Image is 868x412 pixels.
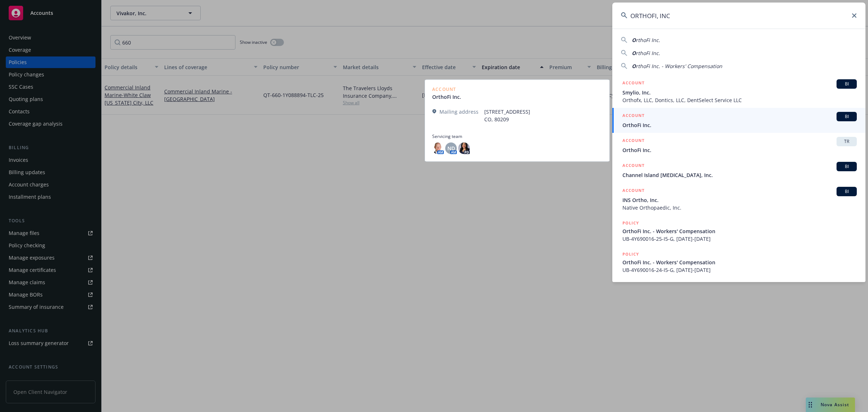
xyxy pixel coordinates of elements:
[622,137,644,146] h5: ACCOUNT
[839,81,854,87] span: BI
[612,215,865,247] a: POLICYOrthoFi Inc. - Workers' CompensationUB-4Y690016-25-I5-G, [DATE]-[DATE]
[612,75,865,108] a: ACCOUNTBISmylio, Inc.Orthofx, LLC, Dontics, LLC, DentSelect Service LLC
[622,121,857,129] span: OrthoFi Inc.
[839,113,854,120] span: BI
[612,3,865,29] input: Search...
[622,235,857,243] span: UB-4Y690016-25-I5-G, [DATE]-[DATE]
[636,37,660,43] span: rthoFi Inc.
[622,171,857,179] span: Channel Island [MEDICAL_DATA], Inc.
[612,158,865,183] a: ACCOUNTBIChannel Island [MEDICAL_DATA], Inc.
[839,163,854,170] span: BI
[612,108,865,133] a: ACCOUNTBIOrthoFi Inc.
[622,227,857,235] span: OrthoFi Inc. - Workers' Compensation
[839,188,854,195] span: BI
[632,50,636,56] span: O
[622,251,639,258] h5: POLICY
[622,146,857,154] span: OrthoFi Inc.
[632,63,636,70] span: O
[622,162,644,171] h5: ACCOUNT
[612,133,865,158] a: ACCOUNTTROrthoFi Inc.
[839,138,854,145] span: TR
[622,112,644,121] h5: ACCOUNT
[622,204,857,211] span: Native Orthopaedic, Inc.
[622,187,644,196] h5: ACCOUNT
[622,89,857,96] span: Smylio, Inc.
[612,247,865,278] a: POLICYOrthoFi Inc. - Workers' CompensationUB-4Y690016-24-I5-G, [DATE]-[DATE]
[622,96,857,104] span: Orthofx, LLC, Dontics, LLC, DentSelect Service LLC
[612,183,865,215] a: ACCOUNTBIINS Ortho, Inc.Native Orthopaedic, Inc.
[636,63,722,70] span: rthoFi Inc. - Workers' Compensation
[622,219,639,227] h5: POLICY
[622,196,857,204] span: INS Ortho, Inc.
[622,79,644,88] h5: ACCOUNT
[636,50,660,56] span: rthoFi Inc.
[632,37,636,43] span: O
[622,266,857,274] span: UB-4Y690016-24-I5-G, [DATE]-[DATE]
[622,258,857,266] span: OrthoFi Inc. - Workers' Compensation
